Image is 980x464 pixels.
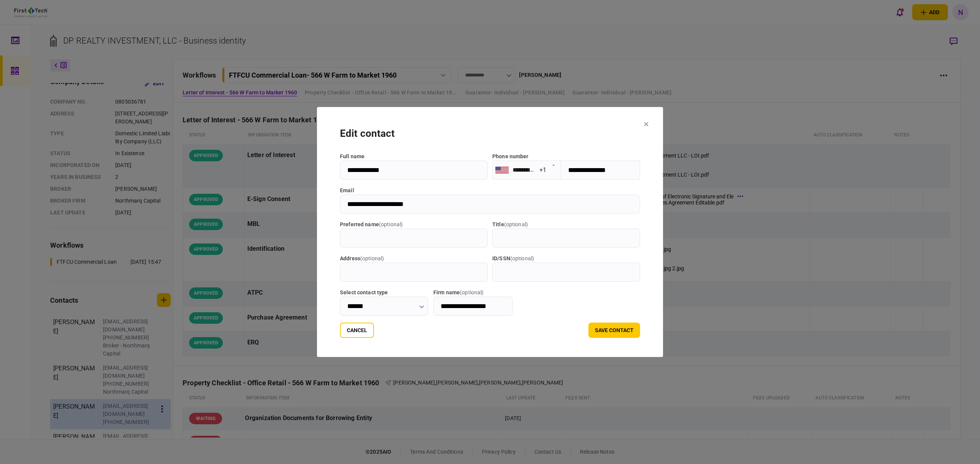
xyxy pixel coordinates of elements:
[495,167,509,174] img: us
[433,289,513,297] label: firm name
[340,263,488,282] input: address
[340,161,488,180] input: full name
[460,289,483,295] span: ( optional )
[340,297,428,316] input: Select contact type
[492,255,640,263] label: ID/SSN
[492,221,640,229] label: title
[548,159,559,170] button: Open
[340,289,428,297] label: Select contact type
[340,323,374,338] button: Cancel
[340,229,488,248] input: Preferred name
[504,221,528,227] span: ( optional )
[492,153,529,159] label: Phone number
[433,297,513,316] input: firm name
[588,323,640,338] button: save contact
[340,221,488,229] label: Preferred name
[340,153,488,161] label: full name
[360,255,384,261] span: ( optional )
[379,221,403,227] span: ( optional )
[340,187,640,195] label: email
[340,255,488,263] label: address
[539,165,546,174] div: +1
[492,263,640,282] input: ID/SSN
[492,229,640,248] input: title
[340,195,640,214] input: email
[510,255,534,261] span: ( optional )
[340,126,640,141] div: edit contact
